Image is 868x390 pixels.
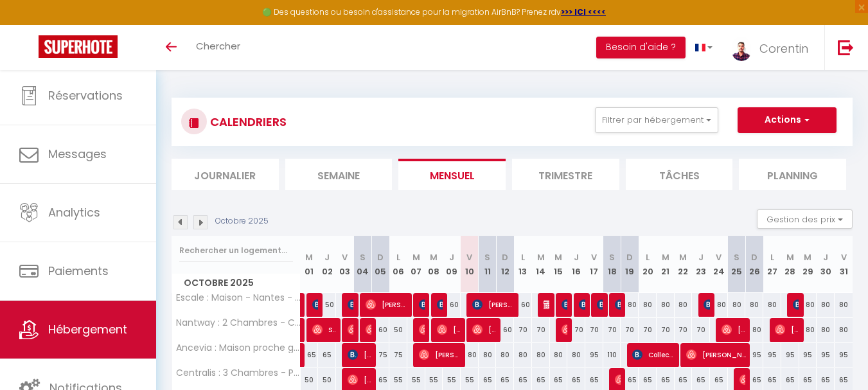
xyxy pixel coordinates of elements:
span: [PERSON_NAME] [597,292,603,317]
th: 16 [567,236,585,293]
th: 24 [710,236,728,293]
span: Corentin [759,40,808,57]
th: 27 [763,236,781,293]
div: 65 [318,343,336,367]
div: 80 [728,293,746,317]
th: 04 [354,236,372,293]
a: Sofip [PERSON_NAME] [301,343,307,368]
span: [PERSON_NAME] [419,317,425,342]
div: 80 [461,343,479,367]
abbr: V [716,251,722,263]
th: 17 [585,236,603,293]
th: 18 [603,236,621,293]
button: Gestion des prix [757,209,853,229]
th: 31 [835,236,853,293]
abbr: V [342,251,348,263]
span: Octobre 2025 [172,274,300,292]
abbr: M [679,251,687,263]
p: Octobre 2025 [215,215,269,227]
div: 80 [817,293,835,317]
th: 01 [301,236,319,293]
abbr: J [324,251,330,263]
th: 06 [389,236,407,293]
abbr: J [698,251,704,263]
div: 65 [301,343,319,367]
img: Super Booking [39,35,118,58]
span: [PERSON_NAME] [348,292,353,317]
th: 10 [461,236,479,293]
div: 110 [603,343,621,367]
span: [PERSON_NAME] [472,317,496,342]
div: 60 [443,293,461,317]
div: 80 [657,293,675,317]
div: 95 [835,343,853,367]
div: 80 [550,343,568,367]
div: 80 [567,343,585,367]
span: Nantway : 2 Chambres - Centre [GEOGRAPHIC_DATA] - Aéroport [174,318,303,328]
abbr: L [646,251,650,263]
div: 80 [745,318,763,342]
span: [PERSON_NAME] [419,342,461,367]
abbr: S [609,251,615,263]
abbr: V [466,251,472,263]
div: 70 [514,318,532,342]
th: 07 [407,236,425,293]
div: 95 [817,343,835,367]
span: [PERSON_NAME] [312,292,318,317]
div: 70 [657,318,675,342]
abbr: M [430,251,438,263]
th: 29 [799,236,817,293]
div: 95 [799,343,817,367]
span: Srp Sbsa [312,317,336,342]
span: Collectif errances [632,342,674,367]
div: 95 [585,343,603,367]
span: [PERSON_NAME] [366,292,407,317]
div: 95 [781,343,799,367]
th: 19 [621,236,639,293]
div: 80 [817,318,835,342]
div: 95 [763,343,781,367]
th: 14 [532,236,550,293]
span: [PERSON_NAME] [437,292,443,317]
div: 80 [621,293,639,317]
span: [PERSON_NAME] [722,317,745,342]
abbr: M [662,251,669,263]
th: 03 [336,236,354,293]
div: 70 [675,318,693,342]
li: Planning [739,159,846,190]
th: 28 [781,236,799,293]
div: 80 [496,343,514,367]
span: [PERSON_NAME] [544,292,549,317]
span: Paiements [48,263,109,279]
abbr: D [626,251,633,263]
div: 75 [371,343,389,367]
abbr: L [521,251,525,263]
span: [PERSON_NAME] [366,317,371,342]
span: [PERSON_NAME] [437,317,461,342]
span: [PERSON_NAME] [348,317,353,342]
abbr: M [554,251,562,263]
abbr: M [786,251,794,263]
li: Tâches [626,159,733,190]
span: Centralis : 3 Chambres - Parking inclus [174,368,303,378]
abbr: J [823,251,828,263]
div: 70 [603,318,621,342]
span: Escale : Maison - Nantes - Aéroport [174,293,303,303]
th: 21 [657,236,675,293]
span: Analytics [48,204,100,220]
th: 13 [514,236,532,293]
span: [PERSON_NAME] [579,292,585,317]
span: Hébergement [48,321,127,337]
div: 80 [799,318,817,342]
img: logout [838,39,854,55]
strong: >>> ICI <<<< [561,6,606,17]
button: Actions [738,107,837,133]
th: 26 [745,236,763,293]
li: Semaine [285,159,393,190]
img: ... [732,37,751,62]
span: Ancevia : Maison proche gare et [GEOGRAPHIC_DATA] avec jardin [174,343,303,353]
li: Trimestre [512,159,619,190]
div: 70 [639,318,657,342]
th: 02 [318,236,336,293]
abbr: S [360,251,366,263]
